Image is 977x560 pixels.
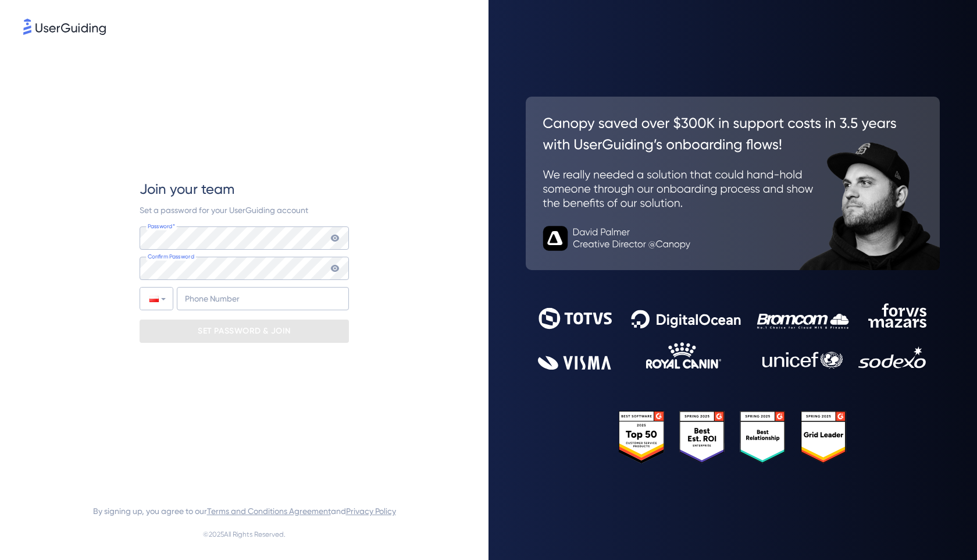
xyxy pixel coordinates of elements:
img: 8faab4ba6bc7696a72372aa768b0286c.svg [23,19,106,35]
img: 9302ce2ac39453076f5bc0f2f2ca889b.svg [538,303,927,370]
span: Join your team [140,180,234,199]
div: Poland: + 48 [140,288,173,310]
span: © 2025 All Rights Reserved. [203,527,286,541]
img: 25303e33045975176eb484905ab012ff.svg [619,411,847,463]
a: Privacy Policy [346,506,396,516]
a: Terms and Conditions Agreement [207,506,331,516]
img: 26c0aa7c25a843aed4baddd2b5e0fa68.svg [526,97,940,270]
span: Set a password for your UserGuiding account [140,205,308,215]
input: Phone Number [177,287,349,310]
p: SET PASSWORD & JOIN [198,322,291,341]
span: By signing up, you agree to our and [93,504,396,518]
